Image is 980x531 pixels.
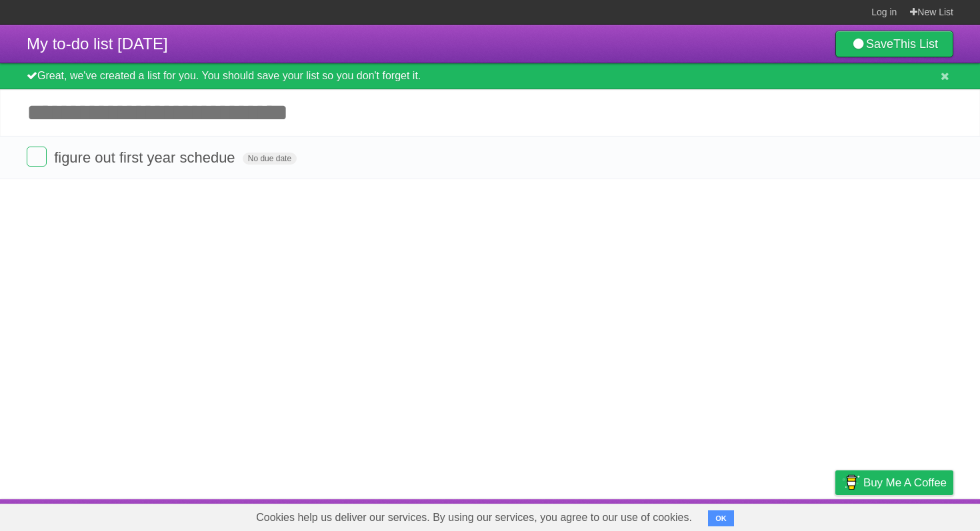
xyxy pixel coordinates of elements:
button: OK [708,510,734,526]
a: SaveThis List [835,31,953,57]
label: Done [27,147,47,167]
span: My to-do list [DATE] [27,35,168,53]
a: Terms [773,502,802,528]
span: Cookies help us deliver our services. By using our services, you agree to our use of cookies. [243,504,705,531]
b: This List [893,37,938,51]
img: Buy me a coffee [842,471,860,494]
a: About [658,502,686,528]
a: Privacy [818,502,853,528]
a: Developers [702,502,756,528]
span: Buy me a coffee [863,471,947,494]
span: figure out first year schedue [54,149,238,166]
span: No due date [243,153,297,165]
a: Buy me a coffee [835,470,953,495]
a: Suggest a feature [869,502,953,528]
